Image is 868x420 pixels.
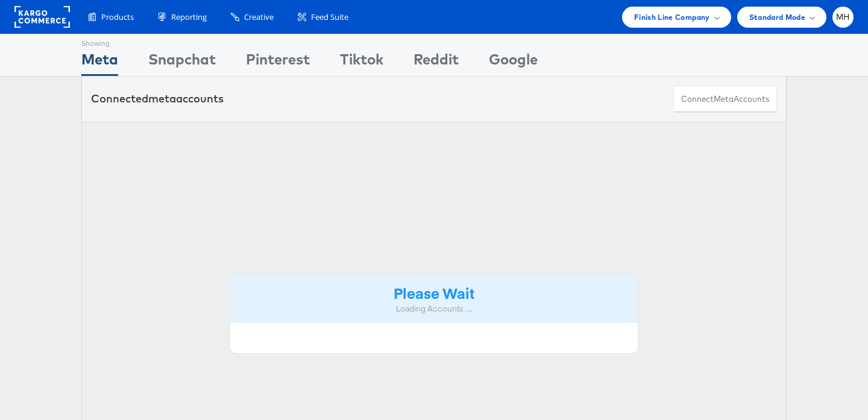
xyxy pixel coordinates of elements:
[340,49,383,76] div: Tiktok
[836,13,850,21] span: MH
[101,11,134,23] span: Products
[148,49,216,76] div: Snapchat
[673,86,777,113] button: ConnectmetaAccounts
[239,303,629,315] div: Loading Accounts ....
[714,93,734,105] span: meta
[244,11,274,23] span: Creative
[394,283,474,302] strong: Please Wait
[171,11,207,23] span: Reporting
[81,49,118,76] div: Meta
[489,49,538,76] div: Google
[634,11,710,24] span: Finish Line Company
[81,34,118,49] div: Showing
[246,49,310,76] div: Pinterest
[91,91,224,107] div: Connected accounts
[311,11,348,23] span: Feed Suite
[148,92,176,105] span: meta
[749,11,805,24] span: Standard Mode
[414,49,459,76] div: Reddit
